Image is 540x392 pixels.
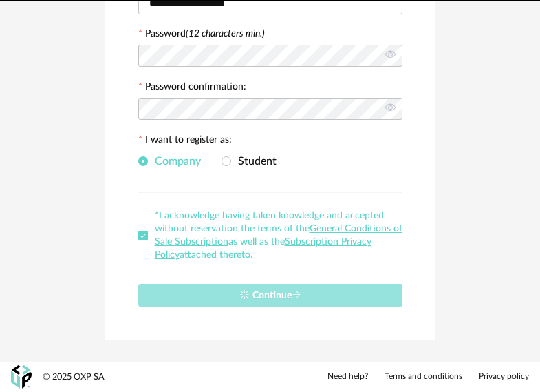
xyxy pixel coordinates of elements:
img: OXP [11,365,32,389]
div: © 2025 OXP SA [43,371,105,383]
a: Need help? [327,371,368,382]
a: Privacy policy [479,371,529,382]
label: Password [145,29,265,39]
label: I want to register as: [138,135,232,147]
span: Student [231,156,277,167]
i: (12 characters min.) [186,29,265,39]
a: General Conditions of Sale Subscription [155,224,402,247]
label: Password confirmation: [138,82,246,94]
a: Terms and conditions [385,371,462,382]
a: Subscription Privacy Policy [155,237,371,260]
span: Company [148,156,201,167]
span: *I acknowledge having taken knowledge and accepted without reservation the terms of the as well a... [155,211,402,260]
